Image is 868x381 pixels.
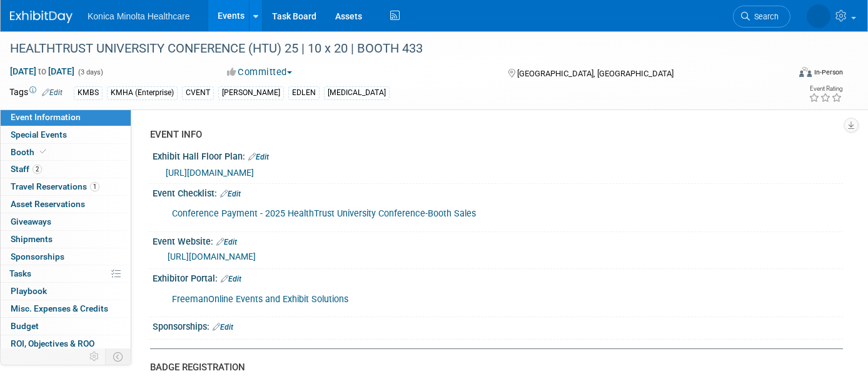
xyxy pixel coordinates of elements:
a: Asset Reservations [1,196,131,213]
a: FreemanOnline Events and Exhibit Solutions [172,294,348,305]
div: Event Website: [153,232,843,248]
span: [GEOGRAPHIC_DATA], [GEOGRAPHIC_DATA] [517,69,674,78]
span: Shipments [11,234,53,244]
span: Konica Minolta Healthcare [88,11,189,21]
button: Committed [223,66,297,79]
img: ExhibitDay [10,11,73,23]
span: Asset Reservations [11,199,85,209]
span: Budget [11,321,39,331]
a: Travel Reservations1 [1,178,131,195]
span: to [36,66,48,76]
div: Event Format [720,65,843,84]
div: EVENT INFO [150,128,834,141]
a: Event Information [1,109,131,126]
a: Edit [248,153,269,161]
span: Staff [11,164,42,174]
img: Annette O'Mahoney [807,4,830,28]
span: 1 [90,182,99,191]
span: ROI, Objectives & ROO [11,338,94,348]
a: Booth [1,144,131,161]
div: In-Person [814,68,843,77]
span: [DATE] [DATE] [9,66,75,77]
span: Sponsorships [11,251,64,262]
span: Travel Reservations [11,181,99,191]
div: HEALTHTRUST UNIVERSITY CONFERENCE (HTU) 25 | 10 x 20 | BOOTH 433 [6,38,772,60]
a: Sponsorships [1,248,131,265]
td: Toggle Event Tabs [106,348,131,365]
a: Conference Payment - 2025 HealthTrust University Conference-Booth Sales [172,208,476,219]
a: Playbook [1,283,131,300]
span: Tasks [9,268,31,278]
div: Exhibitor Portal: [153,269,843,285]
td: Personalize Event Tab Strip [84,348,106,365]
div: KMBS [74,86,103,99]
div: BADGE REGISTRATION [150,361,834,374]
span: 2 [33,165,42,174]
div: Event Checklist: [153,184,843,200]
span: Giveaways [11,216,51,226]
span: Event Information [11,112,81,122]
a: Tasks [1,265,131,282]
div: [MEDICAL_DATA] [324,86,390,99]
a: Edit [216,238,237,246]
a: Edit [42,88,63,97]
div: Exhibit Hall Floor Plan: [153,147,843,163]
a: Edit [221,275,241,283]
i: Booth reservation complete [40,148,46,155]
a: [URL][DOMAIN_NAME] [168,251,256,262]
span: Special Events [11,130,67,140]
a: Staff2 [1,161,131,178]
td: Tags [9,86,63,100]
a: Shipments [1,231,131,248]
img: Format-Inperson.png [799,67,812,77]
a: ROI, Objectives & ROO [1,335,131,352]
a: Edit [213,323,233,332]
span: Misc. Expenses & Credits [11,303,108,313]
div: Event Rating [809,86,842,92]
div: EDLEN [288,86,320,99]
div: CVENT [182,86,214,99]
span: (3 days) [77,68,103,76]
span: Booth [11,147,49,157]
a: [URL][DOMAIN_NAME] [166,168,254,178]
span: Playbook [11,286,47,296]
span: Search [750,12,779,21]
a: Misc. Expenses & Credits [1,300,131,317]
div: Sponsorships: [153,317,843,333]
a: Search [733,6,790,28]
a: Giveaways [1,213,131,230]
a: Budget [1,318,131,335]
a: Edit [220,190,241,198]
div: KMHA (Enterprise) [107,86,178,99]
div: [PERSON_NAME] [218,86,284,99]
a: Special Events [1,126,131,143]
